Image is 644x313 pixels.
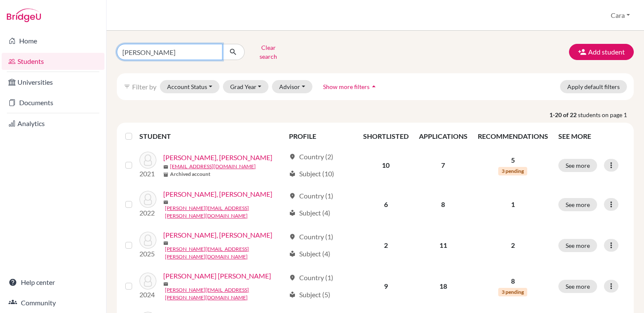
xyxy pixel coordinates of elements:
[124,83,130,90] i: filter_list
[289,153,296,160] span: location_on
[163,164,168,169] span: mail
[2,94,104,111] a: Documents
[2,53,104,70] a: Students
[139,169,156,179] p: 2021
[358,266,414,307] td: 9
[607,7,634,23] button: Cara
[165,245,285,261] a: [PERSON_NAME][EMAIL_ADDRESS][PERSON_NAME][DOMAIN_NAME]
[558,159,597,172] button: See more
[478,276,548,286] p: 8
[170,163,256,170] a: [EMAIL_ADDRESS][DOMAIN_NAME]
[478,240,548,250] p: 2
[289,233,296,240] span: location_on
[358,225,414,266] td: 2
[553,126,630,146] th: SEE MORE
[289,210,296,216] span: local_library
[558,239,597,252] button: See more
[163,271,271,281] a: [PERSON_NAME] [PERSON_NAME]
[284,126,358,146] th: PROFILE
[358,184,414,225] td: 6
[414,126,473,146] th: APPLICATIONS
[478,155,548,165] p: 5
[7,9,41,22] img: Bridge-U
[163,152,272,163] a: [PERSON_NAME], [PERSON_NAME]
[289,152,333,162] div: Country (2)
[498,167,527,175] span: 3 pending
[316,80,385,93] button: Show more filtersarrow_drop_up
[160,80,219,93] button: Account Status
[473,126,553,146] th: RECOMMENDATIONS
[289,170,296,177] span: local_library
[2,294,104,311] a: Community
[272,80,312,93] button: Advisor
[358,146,414,184] td: 10
[558,280,597,293] button: See more
[414,225,473,266] td: 11
[370,82,378,91] i: arrow_drop_up
[139,232,156,249] img: Avash Bendek, Andrés
[478,199,548,210] p: 1
[139,126,284,146] th: STUDENT
[289,192,296,199] span: location_on
[223,80,269,93] button: Grad Year
[2,74,104,91] a: Universities
[289,232,333,242] div: Country (1)
[163,200,168,205] span: mail
[139,208,156,218] p: 2022
[289,291,296,298] span: local_library
[139,152,156,169] img: Agreda, Jose Andres
[289,169,334,179] div: Subject (10)
[498,288,527,296] span: 3 pending
[132,83,156,91] span: Filter by
[414,266,473,307] td: 18
[163,230,272,240] a: [PERSON_NAME], [PERSON_NAME]
[289,274,296,281] span: location_on
[569,44,634,60] button: Add student
[163,189,272,199] a: [PERSON_NAME], [PERSON_NAME]
[139,290,156,300] p: 2024
[163,281,168,287] span: mail
[163,172,168,177] span: inventory_2
[578,110,634,119] span: students on page 1
[163,241,168,246] span: mail
[165,204,285,220] a: [PERSON_NAME][EMAIL_ADDRESS][PERSON_NAME][DOMAIN_NAME]
[245,41,292,63] button: Clear search
[549,110,578,119] strong: 1-20 of 22
[323,83,370,90] span: Show more filters
[139,273,156,290] img: Cedillos Hasbún, Andrés
[2,274,104,291] a: Help center
[289,290,330,300] div: Subject (5)
[170,170,211,178] b: Archived account
[414,184,473,225] td: 8
[560,80,627,93] button: Apply default filters
[289,250,296,257] span: local_library
[117,44,222,60] input: Find student by name...
[2,32,104,49] a: Home
[289,273,333,283] div: Country (1)
[165,286,285,302] a: [PERSON_NAME][EMAIL_ADDRESS][PERSON_NAME][DOMAIN_NAME]
[558,198,597,211] button: See more
[139,191,156,208] img: Amaya Rengifo, Carlos Andrés
[289,208,330,218] div: Subject (4)
[2,115,104,132] a: Analytics
[358,126,414,146] th: SHORTLISTED
[289,249,330,259] div: Subject (4)
[414,146,473,184] td: 7
[289,191,333,201] div: Country (1)
[139,249,156,259] p: 2025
